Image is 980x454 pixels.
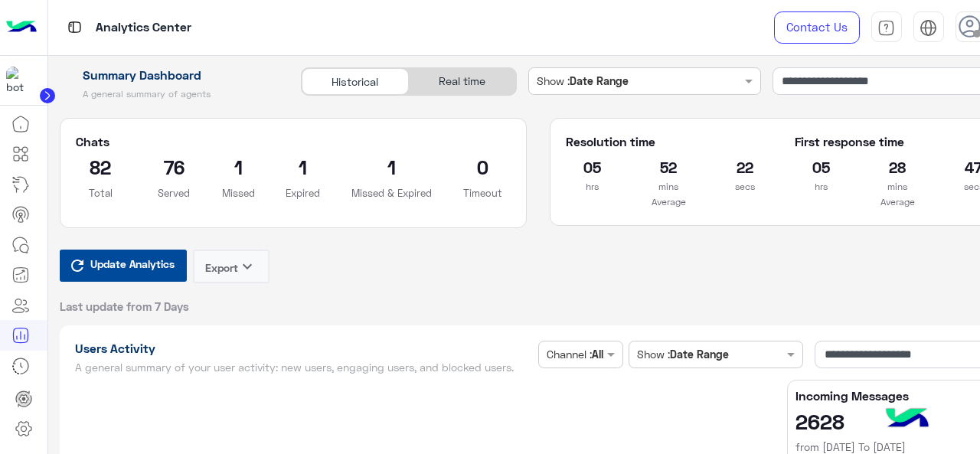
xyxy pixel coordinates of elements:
p: Analytics Center [96,18,191,38]
h2: 52 [642,155,695,179]
h5: Chats [76,134,511,149]
i: keyboard_arrow_down [238,257,256,276]
p: hrs [795,179,848,194]
h5: A general summary of agents [60,88,284,100]
img: tab [877,19,895,37]
div: Historical [302,68,409,95]
span: Update Analytics [87,253,178,274]
h1: Users Activity [75,341,533,356]
h5: A general summary of your user activity: new users, engaging users, and blocked users. [75,361,533,374]
h2: 1 [222,155,255,179]
a: tab [871,11,902,44]
img: tab [65,18,84,37]
p: hrs [566,179,619,194]
h2: 05 [795,155,848,179]
h2: 1 [278,155,328,179]
a: Contact Us [774,11,860,44]
p: Missed & Expired [351,185,432,201]
p: Total [76,185,126,201]
p: Served [149,185,199,201]
img: hulul-logo.png [880,393,934,446]
p: Timeout [455,185,511,201]
p: Missed [222,185,255,201]
button: Update Analytics [60,250,187,282]
h2: 05 [566,155,619,179]
h2: 1 [351,155,432,179]
div: Real time [409,68,516,95]
button: Exportkeyboard_arrow_down [193,250,269,283]
span: Last update from 7 Days [60,299,189,314]
img: tab [920,19,937,37]
p: secs [718,179,772,194]
h2: 0 [455,155,511,179]
h2: 82 [76,155,126,179]
img: Logo [6,11,37,44]
h2: 76 [149,155,199,179]
p: mins [642,179,695,194]
h2: 22 [718,155,772,179]
p: mins [871,179,924,194]
p: Expired [278,185,328,201]
img: 317874714732967 [6,67,34,94]
h5: Resolution time [566,134,772,149]
h1: Summary Dashboard [60,67,284,83]
p: Average [566,194,772,210]
h2: 28 [871,155,924,179]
